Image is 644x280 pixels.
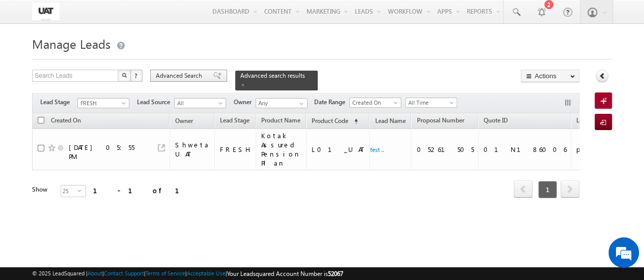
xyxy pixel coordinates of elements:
[561,180,579,198] span: next
[167,5,191,29] div: Minimize live chat window
[256,98,307,108] input: Type to Search
[53,53,171,67] div: Chat with us now
[61,185,77,197] span: 25
[328,270,343,277] span: 52067
[240,72,305,79] span: Advanced search results
[78,99,126,108] span: FRESH
[416,145,473,154] div: 05261505
[571,115,623,128] a: Last Page Filled
[175,140,210,159] div: Shweta UAT
[40,98,77,107] span: Lead Stage
[261,131,301,168] div: Kotak Assured Pension Plan
[312,117,348,125] span: Product Code
[32,269,343,278] span: © 2025 LeadSquared | | | | |
[32,3,60,20] img: Custom Logo
[32,185,52,194] div: Show
[484,116,508,124] span: Quote ID
[576,145,623,154] div: personal
[561,181,579,198] a: next
[77,188,86,193] span: select
[13,94,186,206] textarea: Type your message and hit 'Enter'
[576,116,618,124] span: Last Page Filled
[146,270,185,276] a: Terms of Service
[256,115,305,128] a: Product Name
[215,115,255,128] a: Lead Stage
[227,270,343,277] span: Your Leadsquared Account Number is
[220,145,251,154] div: FRESH
[88,270,102,276] a: About
[174,98,226,108] a: All
[314,98,349,107] span: Date Range
[138,214,185,228] em: Start Chat
[521,70,579,82] button: Actions
[484,145,566,154] div: 01N186006
[370,146,384,153] a: test ..
[187,270,226,276] a: Acceptable Use
[312,145,365,154] div: L01_UAT
[479,115,513,128] a: Quote ID
[156,71,205,80] span: Advanced Search
[137,98,174,107] span: Lead Source
[514,180,533,198] span: prev
[261,116,300,124] span: Product Name
[350,98,398,107] span: Created On
[350,117,358,126] span: (sorted ascending)
[220,116,249,124] span: Lead Stage
[538,181,557,198] span: 1
[294,99,306,109] a: Show All Items
[406,98,454,107] span: All Time
[38,117,44,123] input: Check all records
[514,181,533,198] a: prev
[69,143,145,161] div: [DATE] 05:55 PM
[17,53,43,67] img: d_60004797649_company_0_60004797649
[93,184,191,196] div: 1 - 1 of 1
[349,98,401,108] a: Created On
[175,117,193,125] span: Owner
[370,115,410,129] a: Lead Name
[46,115,86,128] a: Created On
[306,115,363,128] a: Product Code (sorted ascending)
[77,98,129,108] a: FRESH
[134,71,139,80] span: ?
[104,270,144,276] a: Contact Support
[122,73,127,78] img: Search
[405,98,457,108] a: All Time
[411,115,469,128] a: Proposal Number
[130,70,143,82] button: ?
[416,116,464,124] span: Proposal Number
[51,116,81,124] span: Created On
[234,98,256,107] span: Owner
[175,99,223,108] span: All
[32,36,110,52] span: Manage Leads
